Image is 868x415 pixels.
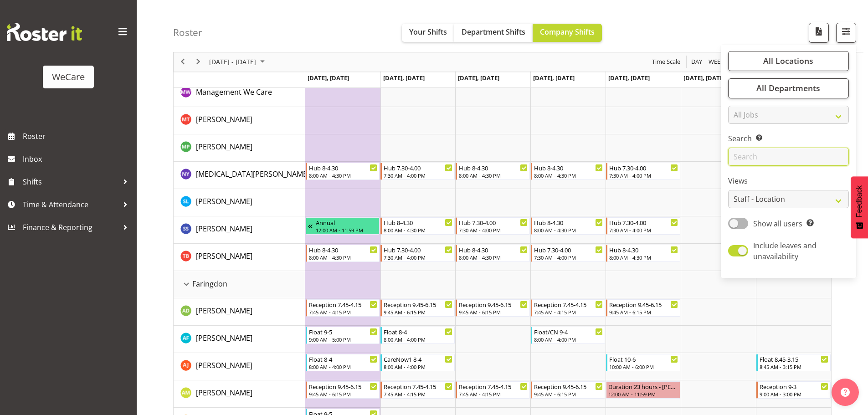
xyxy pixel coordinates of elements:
[196,223,252,234] a: [PERSON_NAME]
[306,327,380,344] div: Alex Ferguson"s event - Float 9-5 Begin From Monday, September 22, 2025 at 9:00:00 AM GMT+12:00 E...
[531,163,605,180] div: Nikita Yates"s event - Hub 8-4.30 Begin From Thursday, September 25, 2025 at 8:00:00 AM GMT+12:00...
[841,388,850,397] img: help-xxl-2.png
[380,217,455,235] div: Savita Savita"s event - Hub 8-4.30 Begin From Tuesday, September 23, 2025 at 8:00:00 AM GMT+12:00...
[609,226,678,234] div: 7:30 AM - 4:00 PM
[540,27,595,37] span: Company Shifts
[174,162,305,189] td: Nikita Yates resource
[409,27,447,37] span: Your Shifts
[196,387,252,398] a: [PERSON_NAME]
[609,172,678,179] div: 7:30 AM - 4:00 PM
[7,23,82,41] img: Rosterit website logo
[196,114,252,124] span: [PERSON_NAME]
[196,305,252,316] a: [PERSON_NAME]
[384,172,452,179] div: 7:30 AM - 4:00 PM
[192,278,227,289] span: Faringdon
[534,327,603,336] div: Float/CN 9-4
[196,388,252,398] span: [PERSON_NAME]
[728,176,849,187] label: Views
[174,189,305,216] td: Sarah Lamont resource
[309,327,378,336] div: Float 9-5
[606,299,680,317] div: Aleea Devenport"s event - Reception 9.45-6.15 Begin From Friday, September 26, 2025 at 9:45:00 AM...
[196,169,309,179] span: [MEDICAL_DATA][PERSON_NAME]
[174,216,305,244] td: Savita Savita resource
[208,56,269,68] button: September 2025
[177,56,189,68] button: Previous
[384,245,452,254] div: Hub 7.30-4.00
[728,133,849,144] label: Search
[459,218,528,227] div: Hub 7.30-4.00
[23,175,118,189] span: Shifts
[531,327,605,344] div: Alex Ferguson"s event - Float/CN 9-4 Begin From Thursday, September 25, 2025 at 8:00:00 AM GMT+12...
[651,56,682,68] button: Time Scale
[606,245,680,262] div: Tyla Boyd"s event - Hub 8-4.30 Begin From Friday, September 26, 2025 at 8:00:00 AM GMT+12:00 Ends...
[206,52,270,72] div: September 22 - 28, 2025
[809,23,829,43] button: Download a PDF of the roster according to the set date range.
[728,51,849,71] button: All Locations
[309,308,378,316] div: 7:45 AM - 4:15 PM
[380,299,455,317] div: Aleea Devenport"s event - Reception 9.45-6.15 Begin From Tuesday, September 23, 2025 at 9:45:00 A...
[196,333,252,343] span: [PERSON_NAME]
[173,27,202,38] h4: Roster
[608,382,678,391] div: Duration 23 hours - [PERSON_NAME]
[190,52,206,72] div: next period
[609,218,678,227] div: Hub 7.30-4.00
[534,390,603,398] div: 9:45 AM - 6:15 PM
[309,354,378,364] div: Float 8-4
[456,245,530,262] div: Tyla Boyd"s event - Hub 8-4.30 Begin From Wednesday, September 24, 2025 at 8:00:00 AM GMT+12:00 E...
[380,245,455,262] div: Tyla Boyd"s event - Hub 7.30-4.00 Begin From Tuesday, September 23, 2025 at 7:30:00 AM GMT+12:00 ...
[196,87,272,97] a: Management We Care
[309,254,378,261] div: 8:00 AM - 4:30 PM
[384,390,452,398] div: 7:45 AM - 4:15 PM
[196,141,252,152] a: [PERSON_NAME]
[380,163,455,180] div: Nikita Yates"s event - Hub 7.30-4.00 Begin From Tuesday, September 23, 2025 at 7:30:00 AM GMT+12:...
[459,254,528,261] div: 8:00 AM - 4:30 PM
[174,80,305,107] td: Management We Care resource
[459,163,528,172] div: Hub 8-4.30
[196,196,252,207] a: [PERSON_NAME]
[609,354,678,364] div: Float 10-6
[531,381,605,399] div: Antonia Mao"s event - Reception 9.45-6.15 Begin From Thursday, September 25, 2025 at 9:45:00 AM G...
[306,245,380,262] div: Tyla Boyd"s event - Hub 8-4.30 Begin From Monday, September 22, 2025 at 8:00:00 AM GMT+12:00 Ends...
[651,56,681,68] span: Time Scale
[608,74,650,82] span: [DATE], [DATE]
[309,163,378,172] div: Hub 8-4.30
[606,217,680,235] div: Savita Savita"s event - Hub 7.30-4.00 Begin From Friday, September 26, 2025 at 7:30:00 AM GMT+12:...
[533,74,575,82] span: [DATE], [DATE]
[756,354,831,371] div: Amy Johannsen"s event - Float 8.45-3.15 Begin From Sunday, September 28, 2025 at 8:45:00 AM GMT+1...
[753,241,817,261] span: Include leaves and unavailability
[384,382,452,391] div: Reception 7.45-4.15
[316,218,378,227] div: Annual
[606,354,680,371] div: Amy Johannsen"s event - Float 10-6 Begin From Friday, September 26, 2025 at 10:00:00 AM GMT+12:00...
[309,390,378,398] div: 9:45 AM - 6:15 PM
[384,254,452,261] div: 7:30 AM - 4:00 PM
[609,254,678,261] div: 8:00 AM - 4:30 PM
[534,218,603,227] div: Hub 8-4.30
[609,245,678,254] div: Hub 8-4.30
[52,70,85,84] div: WeCare
[196,87,272,97] span: Management We Care
[456,217,530,235] div: Savita Savita"s event - Hub 7.30-4.00 Begin From Wednesday, September 24, 2025 at 7:30:00 AM GMT+...
[690,56,704,68] button: Timeline Day
[728,78,849,98] button: All Departments
[459,382,528,391] div: Reception 7.45-4.15
[531,245,605,262] div: Tyla Boyd"s event - Hub 7.30-4.00 Begin From Thursday, September 25, 2025 at 7:30:00 AM GMT+12:00...
[760,354,828,364] div: Float 8.45-3.15
[534,172,603,179] div: 8:00 AM - 4:30 PM
[456,299,530,317] div: Aleea Devenport"s event - Reception 9.45-6.15 Begin From Wednesday, September 24, 2025 at 9:45:00...
[609,163,678,172] div: Hub 7.30-4.00
[402,24,454,42] button: Your Shifts
[606,163,680,180] div: Nikita Yates"s event - Hub 7.30-4.00 Begin From Friday, September 26, 2025 at 7:30:00 AM GMT+12:0...
[309,382,378,391] div: Reception 9.45-6.15
[196,224,252,234] span: [PERSON_NAME]
[534,226,603,234] div: 8:00 AM - 4:30 PM
[756,83,820,94] span: All Departments
[174,107,305,134] td: Michelle Thomas resource
[174,134,305,162] td: Millie Pumphrey resource
[174,353,305,380] td: Amy Johannsen resource
[534,382,603,391] div: Reception 9.45-6.15
[23,129,132,143] span: Roster
[196,360,252,371] a: [PERSON_NAME]
[456,381,530,399] div: Antonia Mao"s event - Reception 7.45-4.15 Begin From Wednesday, September 24, 2025 at 7:45:00 AM ...
[458,74,499,82] span: [DATE], [DATE]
